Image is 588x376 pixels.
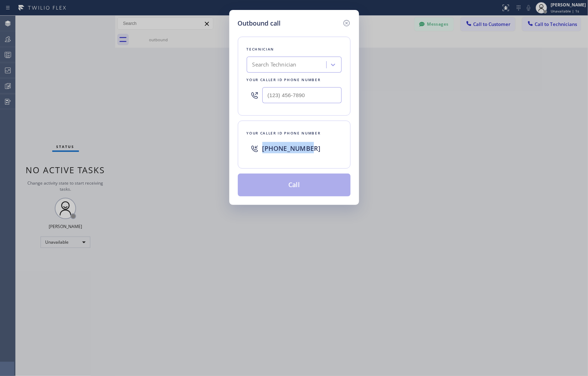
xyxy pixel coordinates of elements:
[247,46,342,53] div: Technician
[238,18,281,28] h5: Outbound call
[238,174,351,196] button: Call
[247,76,342,84] div: Your caller id phone number
[247,129,342,137] div: Your caller id phone number
[252,61,296,69] div: Search Technician
[262,144,321,153] span: [PHONE_NUMBER]
[262,87,342,103] input: (123) 456-7890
